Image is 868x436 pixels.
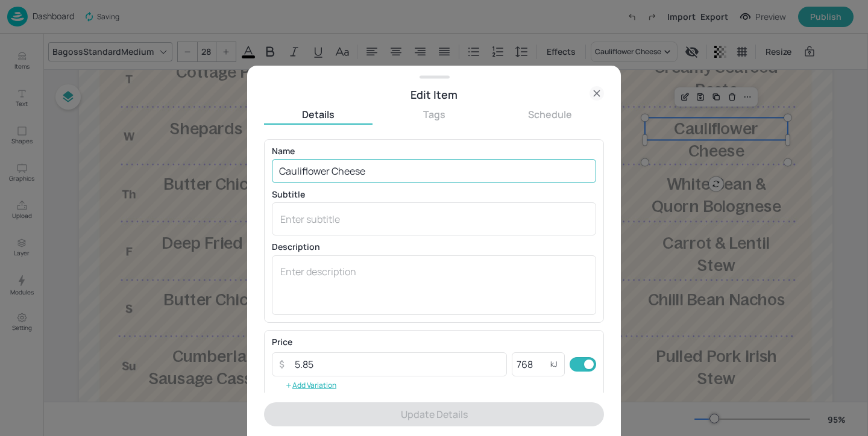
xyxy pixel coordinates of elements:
p: Subtitle [272,190,596,199]
p: kJ [550,360,558,369]
p: Name [272,147,596,155]
button: Details [264,108,373,121]
button: Tags [380,108,488,121]
button: Add Variation [272,376,350,394]
div: Edit Item [264,86,604,103]
p: Description [272,243,596,251]
p: Price [272,338,292,346]
input: 10 [288,352,507,376]
input: Enter item name [272,159,596,183]
input: 429 [512,352,550,376]
button: Schedule [495,108,604,121]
